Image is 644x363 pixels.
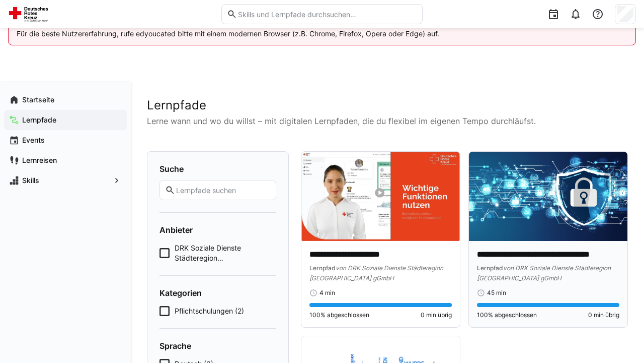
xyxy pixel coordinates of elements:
input: Skills und Lernpfade durchsuchen… [237,10,417,19]
h4: Anbieter [159,225,276,235]
span: DRK Soziale Dienste Städteregion [GEOGRAPHIC_DATA] gGmbH (3) [175,243,276,263]
span: von DRK Soziale Dienste Städteregion [GEOGRAPHIC_DATA] gGmbH [309,264,443,282]
p: Lerne wann und wo du willst – mit digitalen Lernpfaden, die du flexibel im eigenen Tempo durchläu... [147,115,628,127]
span: 45 min [487,289,506,297]
span: Pflichtschulungen (2) [175,306,244,316]
span: 100% abgeschlossen [309,311,369,319]
img: image [469,152,627,241]
span: 100% abgeschlossen [477,311,537,319]
input: Lernpfade suchen [175,186,271,195]
h2: Lernpfade [147,98,628,113]
h4: Sprache [159,341,276,351]
p: Für die beste Nutzererfahrung, rufe edyoucated bitte mit einem modernen Browser (z.B. Chrome, Fir... [17,29,627,39]
h4: Kategorien [159,288,276,298]
h4: Suche [159,164,276,174]
span: von DRK Soziale Dienste Städteregion [GEOGRAPHIC_DATA] gGmbH [477,264,611,282]
span: 4 min [319,289,335,297]
span: 0 min übrig [588,311,619,319]
img: image [301,152,460,241]
span: Lernpfad [309,264,336,272]
span: 0 min übrig [421,311,452,319]
span: Lernpfad [477,264,503,272]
